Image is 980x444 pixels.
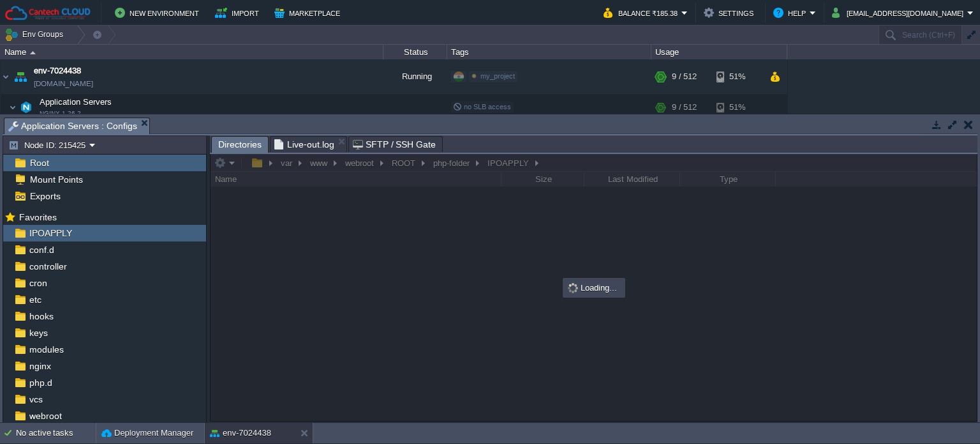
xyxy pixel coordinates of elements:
button: env-7024438 [210,427,271,440]
a: Favorites [17,212,59,222]
a: Exports [27,190,63,202]
div: 51% [716,59,758,94]
span: Application Servers [38,96,114,107]
a: modules [27,344,66,355]
span: NGINX 1.26.2 [40,110,81,118]
div: 51% [716,95,758,120]
span: Directories [218,137,262,153]
div: Tags [448,45,651,59]
a: [DOMAIN_NAME] [34,77,93,90]
a: webroot [27,410,64,422]
a: env-7024438 [34,65,81,77]
a: cron [27,277,49,289]
button: Balance ₹185.38 [604,5,681,20]
a: vcs [27,394,45,405]
div: Usage [652,45,787,59]
button: Settings [704,5,757,20]
img: AMDAwAAAACH5BAEAAAAALAAAAAABAAEAAAICRAEAOw== [11,59,29,94]
div: Loading... [564,279,624,296]
img: AMDAwAAAACH5BAEAAAAALAAAAAABAAEAAAICRAEAOw== [30,51,36,54]
img: Cantech Cloud [4,5,91,21]
button: New Environment [115,5,203,20]
span: Favorites [17,211,59,223]
a: keys [27,327,50,339]
button: Marketplace [274,5,344,20]
a: IPOAPPLY [27,227,74,239]
div: 9 / 512 [672,59,697,94]
div: Running [383,59,447,94]
button: Node ID: 215425 [8,139,89,151]
img: AMDAwAAAACH5BAEAAAAALAAAAAABAAEAAAICRAEAOw== [1,59,11,94]
div: Status [384,45,447,59]
button: Deployment Manager [101,427,193,440]
span: SFTP / SSH Gate [353,137,436,152]
span: no SLB access [453,103,511,111]
a: hooks [27,310,56,322]
a: php.d [27,377,54,388]
div: Name [1,45,383,59]
a: Application ServersNGINX 1.26.2 [38,97,114,107]
a: conf.d [27,244,56,256]
span: Application Servers : Configs [8,118,137,134]
li: /var/lib/nginx/.pm2/logs/Live-out.log [270,136,347,152]
span: my_project [480,72,515,80]
a: nginx [27,360,53,372]
img: AMDAwAAAACH5BAEAAAAALAAAAAABAAEAAAICRAEAOw== [9,95,17,120]
button: Env Groups [4,26,68,43]
button: Help [773,5,810,20]
a: etc [27,294,43,305]
div: No active tasks [16,423,96,443]
a: Mount Points [27,174,85,185]
div: 9 / 512 [672,95,697,120]
a: Root [27,157,51,169]
button: Import [215,5,263,20]
span: Live-out.log [274,137,334,152]
a: controller [27,261,69,272]
button: [EMAIL_ADDRESS][DOMAIN_NAME] [832,5,967,20]
img: AMDAwAAAACH5BAEAAAAALAAAAAABAAEAAAICRAEAOw== [17,95,35,120]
